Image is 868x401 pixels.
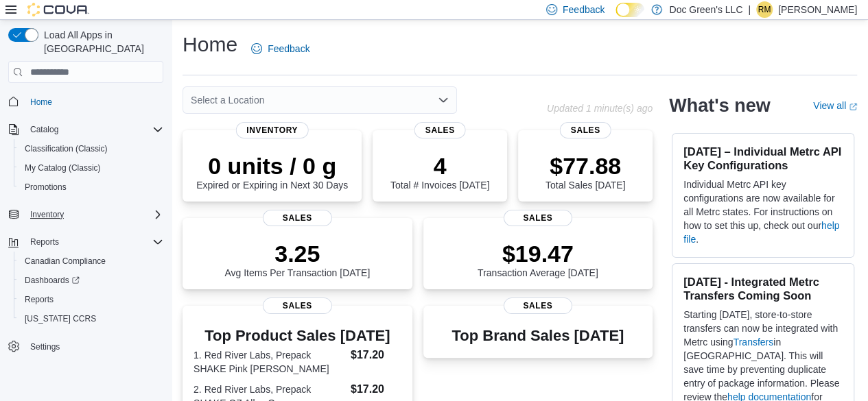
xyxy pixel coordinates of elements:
[19,179,72,195] a: Promotions
[546,152,625,191] div: Total Sales [DATE]
[30,124,58,135] span: Catalog
[25,182,67,193] span: Promotions
[560,122,611,138] span: Sales
[19,160,163,176] span: My Catalog (Classic)
[8,86,163,392] nav: Complex example
[25,338,163,355] span: Settings
[25,206,163,223] span: Inventory
[351,381,401,398] dd: $17.20
[183,31,237,58] h1: Home
[756,1,773,18] div: Roger Mccloud
[3,205,169,224] button: Inventory
[19,141,163,157] span: Classification (Classic)
[563,3,605,16] span: Feedback
[615,3,644,17] input: Dark Mode
[546,152,625,180] p: $77.88
[30,97,52,108] span: Home
[3,337,169,356] button: Settings
[25,234,163,250] span: Reports
[196,152,348,191] div: Expired or Expiring in Next 30 Days
[30,209,64,220] span: Inventory
[268,42,309,56] span: Feedback
[669,1,742,18] p: Doc Green's LLC
[615,17,616,18] span: Dark Mode
[683,275,843,302] h3: [DATE] - Integrated Metrc Transfers Coming Soon
[504,210,572,226] span: Sales
[19,253,111,269] a: Canadian Compliance
[758,1,771,18] span: RM
[414,122,466,138] span: Sales
[478,240,598,278] div: Transaction Average [DATE]
[14,252,169,271] button: Canadian Compliance
[246,35,315,62] a: Feedback
[25,313,96,324] span: [US_STATE] CCRS
[193,328,401,344] h3: Top Product Sales [DATE]
[813,100,857,111] a: View allExternal link
[14,271,169,290] a: Dashboards
[669,95,770,117] h2: What's new
[27,3,89,16] img: Cova
[351,347,401,363] dd: $17.20
[25,234,64,250] button: Reports
[235,122,309,138] span: Inventory
[683,178,843,246] p: Individual Metrc API key configurations are now available for all Metrc states. For instructions ...
[263,297,331,314] span: Sales
[14,158,169,178] button: My Catalog (Classic)
[19,291,163,308] span: Reports
[19,311,163,327] span: Washington CCRS
[19,141,113,157] a: Classification (Classic)
[196,152,348,180] p: 0 units / 0 g
[14,309,169,328] button: [US_STATE] CCRS
[19,272,85,289] a: Dashboards
[478,240,598,267] p: $19.47
[25,162,101,173] span: My Catalog (Classic)
[19,291,59,308] a: Reports
[3,232,169,252] button: Reports
[14,178,169,197] button: Promotions
[3,120,169,139] button: Catalog
[390,152,489,191] div: Total # Invoices [DATE]
[25,275,80,286] span: Dashboards
[19,311,102,327] a: [US_STATE] CCRS
[224,240,370,278] div: Avg Items Per Transaction [DATE]
[14,290,169,309] button: Reports
[38,28,163,56] span: Load All Apps in [GEOGRAPHIC_DATA]
[263,210,331,226] span: Sales
[25,206,69,223] button: Inventory
[3,91,169,111] button: Home
[19,253,163,269] span: Canadian Compliance
[683,145,843,172] h3: [DATE] – Individual Metrc API Key Configurations
[25,93,163,110] span: Home
[504,297,572,314] span: Sales
[849,103,857,111] svg: External link
[19,160,106,176] a: My Catalog (Classic)
[25,256,106,267] span: Canadian Compliance
[25,121,163,138] span: Catalog
[25,94,58,110] a: Home
[30,341,60,352] span: Settings
[25,294,54,305] span: Reports
[733,337,773,348] a: Transfers
[193,348,345,376] dt: 1. Red River Labs, Prepack SHAKE Pink [PERSON_NAME]
[25,339,65,355] a: Settings
[19,272,163,289] span: Dashboards
[25,143,108,154] span: Classification (Classic)
[547,103,653,114] p: Updated 1 minute(s) ago
[14,139,169,158] button: Classification (Classic)
[451,328,624,344] h3: Top Brand Sales [DATE]
[25,121,64,138] button: Catalog
[30,236,59,247] span: Reports
[390,152,489,180] p: 4
[19,179,163,195] span: Promotions
[224,240,370,267] p: 3.25
[778,1,857,18] p: [PERSON_NAME]
[438,95,449,106] button: Open list of options
[748,1,751,18] p: |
